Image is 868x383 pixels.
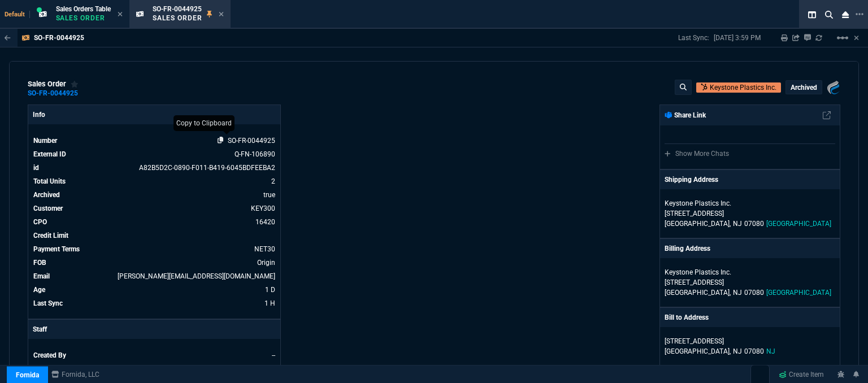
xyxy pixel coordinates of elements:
span: See Marketplace Order [139,164,275,172]
span: Age [33,286,45,294]
span: Sales Orders Table [56,5,111,13]
tr: undefined [33,203,276,214]
span: true [263,191,275,199]
span: [GEOGRAPHIC_DATA], [665,220,731,228]
mat-icon: Example home icon [836,31,849,45]
span: 2 [271,177,275,185]
p: Bill to Address [665,312,709,323]
p: [STREET_ADDRESS] [665,208,835,219]
span: Customer [33,204,63,212]
span: Payment Terms [33,245,80,253]
tr: undefined [33,176,276,187]
a: Create Item [774,366,828,383]
nx-icon: Back to Table [5,34,11,42]
span: 07080 [744,347,764,355]
span: id [33,164,39,172]
p: Billing Address [665,243,710,254]
a: Show More Chats [665,150,729,158]
tr: undefined [33,243,276,255]
span: See Marketplace Order [228,137,275,145]
tr: undefined [33,363,276,375]
p: [STREET_ADDRESS] [665,336,835,346]
span: 07080 [744,289,764,297]
span: Archived [33,191,60,199]
tr: 9/12/25 => 3:59 PM [33,298,276,309]
nx-icon: Close Workbench [837,8,853,21]
span: -- [272,351,275,359]
a: SO-FR-0044925 [28,93,78,94]
tr: undefined [33,257,276,268]
p: Share Link [665,110,706,120]
p: [STREET_ADDRESS] [665,277,835,288]
p: Last Sync: [678,33,714,42]
p: SO-FR-0044925 [34,33,84,42]
span: Created By [33,351,66,359]
p: Sales Order [56,14,111,23]
p: Keystone Plastics Inc. [665,198,773,208]
nx-icon: Close Tab [118,10,123,19]
span: External ID [33,150,66,158]
span: 07080 [744,220,764,228]
tr: See Marketplace Order [33,162,276,173]
span: Email [33,272,50,280]
p: Shipping Address [665,175,718,185]
span: Credit Limit [33,232,68,240]
tr: undefined [33,350,276,361]
span: [GEOGRAPHIC_DATA], [665,289,731,297]
a: Open Customer in hubSpot [696,82,781,93]
span: s.loor@kpbrush.com [118,272,275,280]
nx-icon: Search [821,8,837,21]
span: Default [5,11,30,18]
p: Sales Order [153,14,202,23]
tr: s.loor@kpbrush.com [33,271,276,282]
span: CPO [33,218,47,226]
nx-icon: Open New Tab [856,9,863,20]
span: SO-FR-0044925 [153,5,202,13]
span: 9/12/25 => 3:59 PM [264,299,275,307]
span: undefined [274,232,275,240]
span: [GEOGRAPHIC_DATA] [766,220,831,228]
a: Hide Workbench [854,33,859,42]
a: KEY300 [251,204,275,212]
nx-icon: Close Tab [219,10,224,19]
p: Keystone Plastics Inc. [665,267,773,277]
span: NJ [733,347,742,355]
span: NJ [766,347,775,355]
div: Add to Watchlist [71,80,79,89]
span: [GEOGRAPHIC_DATA], [665,347,731,355]
p: Keystone Plastics Inc. [710,82,776,93]
span: [GEOGRAPHIC_DATA] [766,289,831,297]
span: NJ [733,289,742,297]
div: sales order [28,80,79,89]
p: Info [28,105,280,124]
span: Last Sync [33,299,63,307]
span: NET30 [254,245,275,253]
tr: undefined [33,230,276,241]
nx-icon: Split Panels [804,8,821,21]
a: See Marketplace Order [235,150,275,158]
tr: undefined [33,216,276,228]
span: FOB [33,259,46,267]
a: 16420 [255,218,275,226]
p: [DATE] 3:59 PM [714,33,761,42]
tr: See Marketplace Order [33,135,276,146]
p: Staff [28,320,280,339]
span: Number [33,137,57,145]
tr: 9/11/25 => 7:00 PM [33,284,276,295]
tr: undefined [33,189,276,201]
span: NJ [733,220,742,228]
span: Total Units [33,177,66,185]
tr: See Marketplace Order [33,149,276,160]
span: Origin [257,259,275,267]
span: 9/11/25 => 7:00 PM [265,286,275,294]
a: msbcCompanyName [48,369,103,380]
